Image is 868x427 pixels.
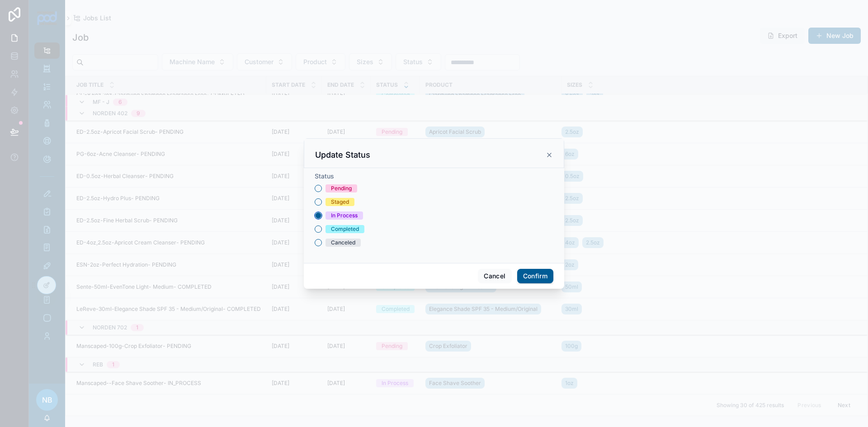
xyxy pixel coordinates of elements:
button: Cancel [478,269,511,283]
div: Canceled [331,239,355,247]
div: Completed [331,225,359,233]
div: Staged [331,198,349,206]
div: In Process [331,211,358,220]
div: Pending [331,184,352,192]
h3: Update Status [315,150,370,160]
button: Confirm [517,269,553,283]
span: Status [315,172,334,180]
